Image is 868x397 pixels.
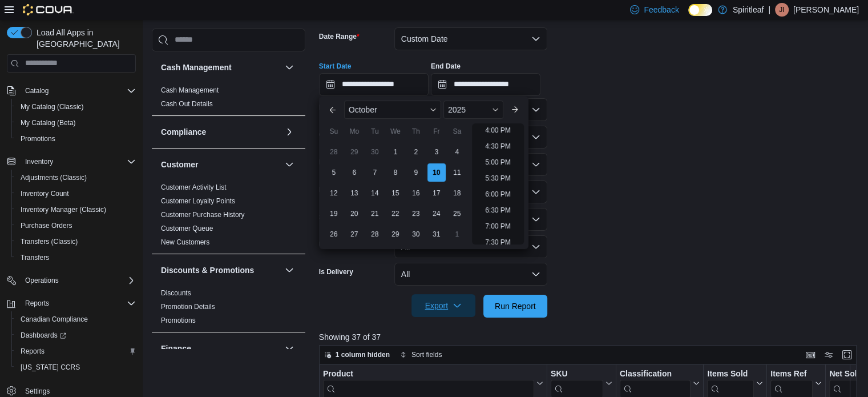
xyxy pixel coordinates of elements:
[152,286,305,332] div: Discounts & Promotions
[472,123,524,244] ul: Time
[320,348,394,362] button: 1 column hidden
[407,163,425,182] div: day-9
[840,348,854,362] button: Enter fullscreen
[323,368,534,379] div: Product
[11,234,140,250] button: Transfers (Classic)
[319,62,352,71] label: Start Date
[21,173,87,182] span: Adjustments (Classic)
[551,368,603,379] div: SKU
[161,238,209,246] a: New Customers
[282,342,296,355] button: Finance
[394,27,547,50] button: Custom Date
[620,368,691,379] div: Classification
[418,294,469,317] span: Export
[11,186,140,202] button: Inventory Count
[161,264,254,276] h3: Discounts & Promotions
[282,61,296,74] button: Cash Management
[448,143,466,161] div: day-4
[427,143,446,161] div: day-3
[25,276,59,285] span: Operations
[506,101,524,119] button: Next month
[324,101,342,119] button: Previous Month
[427,225,446,243] div: day-31
[366,184,384,202] div: day-14
[16,251,54,264] a: Transfers
[707,368,754,379] div: Items Sold
[481,235,515,249] li: 7:30 PM
[448,122,466,141] div: Sa
[770,368,813,379] div: Items Ref
[161,288,191,298] span: Discounts
[345,122,364,141] div: Mo
[481,123,515,137] li: 4:00 PM
[427,184,446,202] div: day-17
[11,99,140,115] button: My Catalog (Classic)
[16,328,71,342] a: Dashboards
[688,16,689,17] span: Dark Mode
[319,32,360,41] label: Date Range
[481,139,515,153] li: 4:30 PM
[319,73,429,96] input: Press the down key to enter a popover containing a calendar. Press the escape key to close the po...
[161,197,235,206] span: Customer Loyalty Points
[345,143,364,161] div: day-29
[21,189,69,198] span: Inventory Count
[644,4,679,15] span: Feedback
[21,84,136,98] span: Catalog
[11,170,140,186] button: Adjustments (Classic)
[21,118,76,127] span: My Catalog (Beta)
[319,267,353,276] label: Is Delivery
[407,225,425,243] div: day-30
[161,183,227,191] a: Customer Activity List
[21,363,80,372] span: [US_STATE] CCRS
[427,163,446,182] div: day-10
[325,143,343,161] div: day-28
[822,348,835,362] button: Display options
[16,219,77,232] a: Purchase Orders
[325,225,343,243] div: day-26
[325,122,343,141] div: Su
[495,300,536,312] span: Run Report
[386,204,405,223] div: day-22
[481,155,515,169] li: 5:00 PM
[16,203,136,216] span: Inventory Manager (Classic)
[386,163,405,182] div: day-8
[25,387,50,396] span: Settings
[16,219,136,232] span: Purchase Orders
[21,237,78,246] span: Transfers (Classic)
[324,142,467,244] div: October, 2025
[16,116,136,130] span: My Catalog (Beta)
[161,62,280,73] button: Cash Management
[443,101,503,119] div: Button. Open the year selector. 2025 is currently selected.
[21,296,54,310] button: Reports
[16,116,80,130] a: My Catalog (Beta)
[349,105,377,114] span: October
[386,122,405,141] div: We
[16,203,111,216] a: Inventory Manager (Classic)
[431,73,540,96] input: Press the down key to open a popover containing a calendar.
[483,295,547,318] button: Run Report
[152,181,305,254] div: Customer
[366,204,384,223] div: day-21
[11,250,140,266] button: Transfers
[431,62,461,71] label: End Date
[448,225,466,243] div: day-1
[16,312,92,326] a: Canadian Compliance
[394,263,547,286] button: All
[25,157,53,166] span: Inventory
[161,316,196,325] span: Promotions
[161,303,215,311] a: Promotion Details
[25,86,49,95] span: Catalog
[386,184,405,202] div: day-15
[793,3,859,17] p: [PERSON_NAME]
[32,27,136,50] span: Load All Apps in [GEOGRAPHIC_DATA]
[21,274,136,287] span: Operations
[16,187,136,200] span: Inventory Count
[161,126,280,138] button: Compliance
[21,296,136,310] span: Reports
[481,219,515,233] li: 7:00 PM
[161,210,245,219] span: Customer Purchase History
[407,184,425,202] div: day-16
[2,272,140,288] button: Operations
[688,4,712,16] input: Dark Mode
[282,158,296,171] button: Customer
